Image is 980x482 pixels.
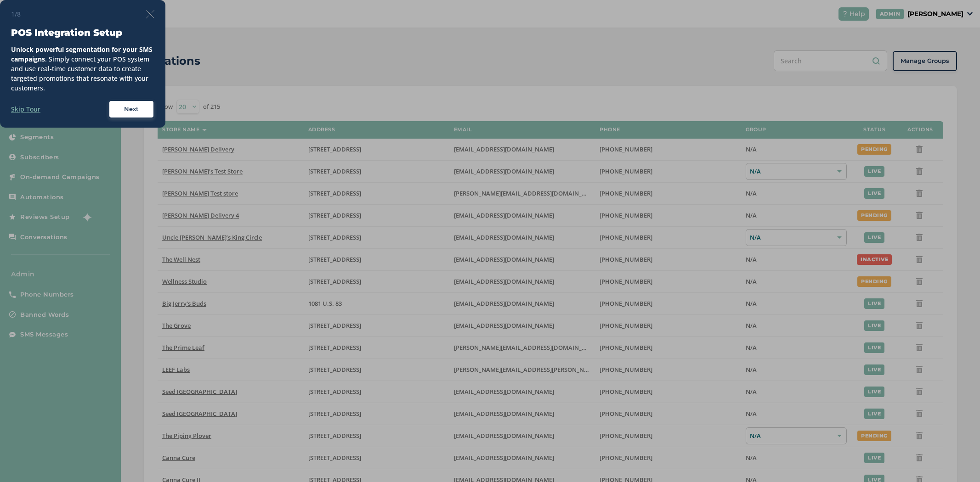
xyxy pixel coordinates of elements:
[11,26,154,39] h3: POS Integration Setup
[11,45,153,63] strong: Unlock powerful segmentation for your SMS campaigns
[934,438,980,482] iframe: Chat Widget
[108,100,154,118] button: Next
[11,9,21,19] span: 1/8
[11,45,154,93] div: . Simply connect your POS system and use real-time customer data to create targeted promotions th...
[124,105,139,114] span: Next
[146,10,154,18] img: icon-close-thin-accent-606ae9a3.svg
[11,104,40,114] label: Skip Tour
